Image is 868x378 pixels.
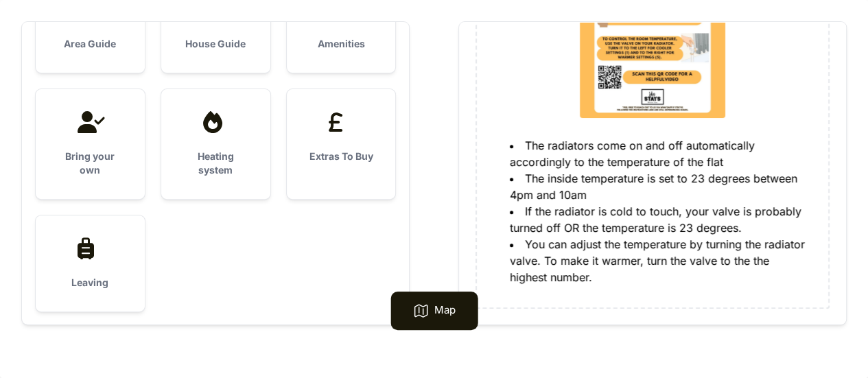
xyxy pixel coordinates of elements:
h3: Amenities [309,37,374,51]
a: Extras To Buy [287,89,396,185]
a: Heating system [161,89,270,199]
a: Leaving [36,215,145,311]
h3: House Guide [183,37,248,51]
p: Map [434,303,456,319]
li: The radiators come on and off automatically accordingly to the temperature of the flat [510,137,806,170]
h3: Leaving [58,276,123,290]
li: The inside temperature is set to 23 degrees between 4pm and 10am [510,170,806,203]
h3: Extras To Buy [309,150,374,163]
a: Bring your own [36,89,145,199]
h3: Bring your own [58,150,123,177]
h3: Heating system [183,150,248,177]
li: If the radiator is cold to touch, your valve is probably turned off OR the temperature is 23 degr... [510,203,806,236]
h3: Area Guide [58,37,123,51]
li: You can adjust the temperature by turning the radiator valve. To make it warmer, turn the valve t... [510,236,806,285]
